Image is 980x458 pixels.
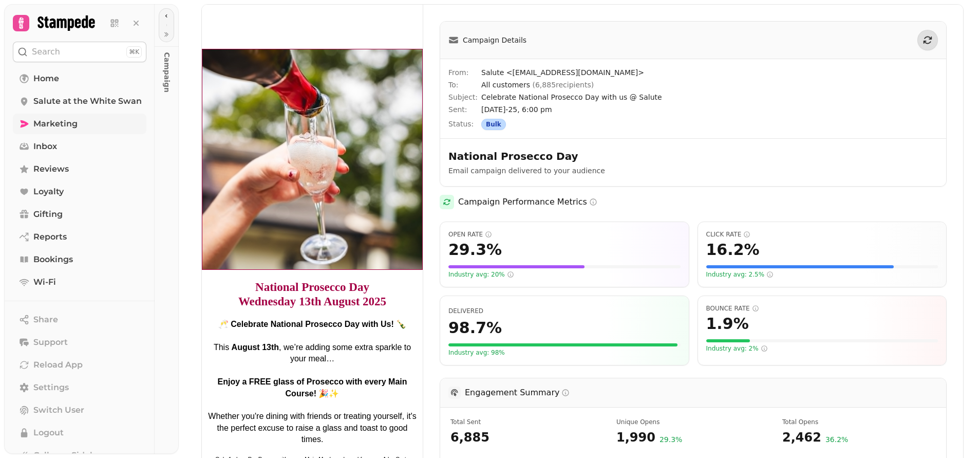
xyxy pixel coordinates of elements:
[481,104,938,115] span: [DATE]-25, 6:00 pm
[481,67,938,78] span: Salute <[EMAIL_ADDRESS][DOMAIN_NAME]>
[158,44,176,68] p: Campaign
[33,140,57,153] span: Inbox
[448,343,681,346] div: Visual representation of your delivery rate (98.7%). The fuller the bar, the better.
[13,423,146,443] button: Logout
[825,434,848,446] span: 36.2 %
[448,307,483,315] span: Percentage of emails that were successfully delivered to recipients' inboxes. Higher is better.
[13,377,146,398] a: Settings
[13,227,146,247] a: Reports
[13,181,146,202] a: Loyalty
[33,186,64,198] span: Loyalty
[448,349,505,357] span: Your delivery rate meets or exceeds the industry standard of 98%. Great list quality!
[706,339,938,342] div: Visual representation of your bounce rate (1.9%). For bounce rate, LOWER is better. The bar is gr...
[782,418,936,426] span: Total number of times emails were opened (includes multiple opens by the same recipient)
[706,265,938,268] div: Visual representation of your click rate (16.2%) compared to a scale of 20%. The fuller the bar, ...
[33,118,78,130] span: Marketing
[448,230,681,239] span: Open Rate
[33,253,73,266] span: Bookings
[448,270,514,279] span: Industry avg: 20%
[782,429,821,446] span: 2,462
[465,387,570,399] h3: Engagement Summary
[33,427,64,439] span: Logout
[33,72,59,85] span: Home
[13,309,146,330] button: Share
[481,92,938,102] span: Celebrate National Prosecco Day with us @ Salute
[448,119,481,130] span: Status:
[450,418,604,426] span: Total number of emails attempted to be sent in this campaign
[481,81,594,89] span: All customers
[448,319,502,337] span: 98.7 %
[448,166,711,176] p: Email campaign delivered to your audience
[706,315,749,333] span: 1.9 %
[448,80,481,90] span: To:
[33,208,63,221] span: Gifting
[532,81,594,89] span: ( 6,885 recipients)
[13,332,146,353] button: Support
[450,429,604,446] span: 6,885
[33,231,67,243] span: Reports
[448,149,646,163] h2: National Prosecco Day
[32,46,60,58] p: Search
[13,400,146,420] button: Switch User
[13,272,146,292] a: Wi-Fi
[448,67,481,78] span: From:
[706,304,938,313] span: Bounce Rate
[448,241,502,259] span: 29.3 %
[33,336,68,349] span: Support
[13,159,146,179] a: Reviews
[33,276,56,288] span: Wi-Fi
[706,270,774,279] span: Industry avg: 2.5%
[706,241,760,259] span: 16.2 %
[448,265,681,268] div: Visual representation of your open rate (29.3%) compared to a scale of 50%. The fuller the bar, t...
[33,314,58,326] span: Share
[33,381,69,394] span: Settings
[33,359,83,371] span: Reload App
[458,196,597,208] h2: Campaign Performance Metrics
[33,404,84,416] span: Switch User
[13,91,146,112] a: Salute at the White Swan
[13,42,146,62] button: Search⌘K
[616,418,770,426] span: Number of unique recipients who opened the email at least once
[13,114,146,134] a: Marketing
[706,230,938,239] span: Click Rate
[448,92,481,102] span: Subject:
[13,355,146,375] button: Reload App
[33,95,142,107] span: Salute at the White Swan
[13,68,146,89] a: Home
[13,249,146,270] a: Bookings
[13,136,146,157] a: Inbox
[33,163,69,175] span: Reviews
[463,35,526,45] span: Campaign Details
[126,46,142,58] div: ⌘K
[448,104,481,115] span: Sent:
[481,119,506,130] div: Bulk
[706,344,768,353] span: Industry avg: 2%
[659,434,682,446] span: 29.3 %
[616,429,655,446] span: 1,990
[13,204,146,225] a: Gifting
